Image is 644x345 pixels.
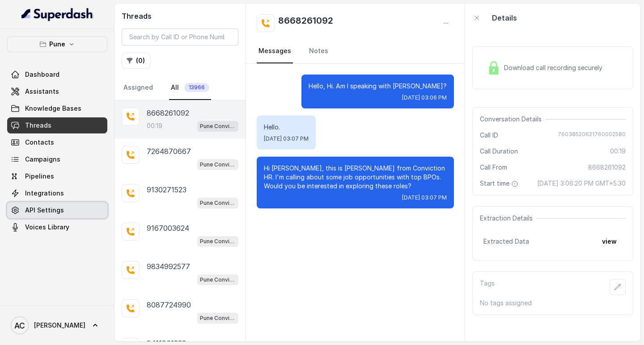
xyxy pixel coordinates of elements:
[7,185,107,201] a: Integrations
[34,321,85,330] span: [PERSON_NAME]
[122,11,238,21] h2: Threads
[14,321,25,330] text: AC
[184,83,209,92] span: 13966
[480,179,520,188] span: Start time
[49,39,65,50] p: Pune
[480,131,498,140] span: Call ID
[7,168,107,184] a: Pipelines
[122,76,155,100] a: Assigned
[25,223,69,232] span: Voices Library
[307,39,330,63] a: Notes
[7,219,107,235] a: Voices Library
[200,314,236,323] p: Pune Conviction HR Outbound Assistant
[25,87,59,96] span: Assistants
[402,94,447,101] span: [DATE] 03:06 PM
[480,279,495,295] p: Tags
[200,275,236,284] p: Pune Conviction HR Outbound Assistant
[122,29,238,46] input: Search by Call ID or Phone Number
[7,100,107,116] a: Knowledge Bases
[480,214,536,223] span: Extraction Details
[264,135,309,142] span: [DATE] 03:07 PM
[25,155,60,164] span: Campaigns
[257,39,454,63] nav: Tabs
[480,115,545,124] span: Conversation Details
[25,70,59,79] span: Dashboard
[558,131,626,140] span: 76038520621760002580
[257,39,293,63] a: Messages
[537,179,626,188] span: [DATE] 3:06:20 PM GMT+5:30
[200,160,236,169] p: Pune Conviction HR Outbound Assistant
[147,223,189,233] p: 9167003624
[504,63,606,72] span: Download call recording securely
[122,76,238,100] nav: Tabs
[200,237,236,246] p: Pune Conviction HR Outbound Assistant
[480,147,518,156] span: Call Duration
[480,299,626,308] p: No tags assigned
[25,138,54,147] span: Contacts
[147,146,191,157] p: 7264870667
[7,117,107,133] a: Threads
[21,7,93,21] img: light.svg
[7,134,107,150] a: Contacts
[597,233,622,249] button: view
[588,163,626,172] span: 8668261092
[402,194,447,201] span: [DATE] 03:07 PM
[200,122,236,131] p: Pune Conviction HR Outbound Assistant
[7,151,107,167] a: Campaigns
[147,121,162,130] p: 00:19
[147,108,189,118] p: 8668261092
[7,202,107,218] a: API Settings
[200,199,236,208] p: Pune Conviction HR Outbound Assistant
[7,36,107,52] button: Pune
[487,61,500,75] img: Lock Icon
[309,82,447,91] p: Hello, Hi. Am I speaking with [PERSON_NAME]?
[7,83,107,100] a: Assistants
[480,163,507,172] span: Call From
[147,261,190,272] p: 9834992577
[610,147,626,156] span: 00:19
[147,184,186,195] p: 9130271523
[122,53,150,69] button: (0)
[147,299,191,310] p: 8087724990
[25,121,51,130] span: Threads
[25,206,64,215] span: API Settings
[264,164,447,191] p: Hi [PERSON_NAME], this is [PERSON_NAME] from Conviction HR. I'm calling about some job opportunit...
[25,172,54,181] span: Pipelines
[25,189,64,198] span: Integrations
[264,123,309,132] p: Hello.
[25,104,81,113] span: Knowledge Bases
[483,237,529,246] span: Extracted Data
[278,14,333,32] h2: 8668261092
[7,67,107,83] a: Dashboard
[492,12,517,23] p: Details
[7,313,107,338] a: [PERSON_NAME]
[169,76,211,100] a: All13966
